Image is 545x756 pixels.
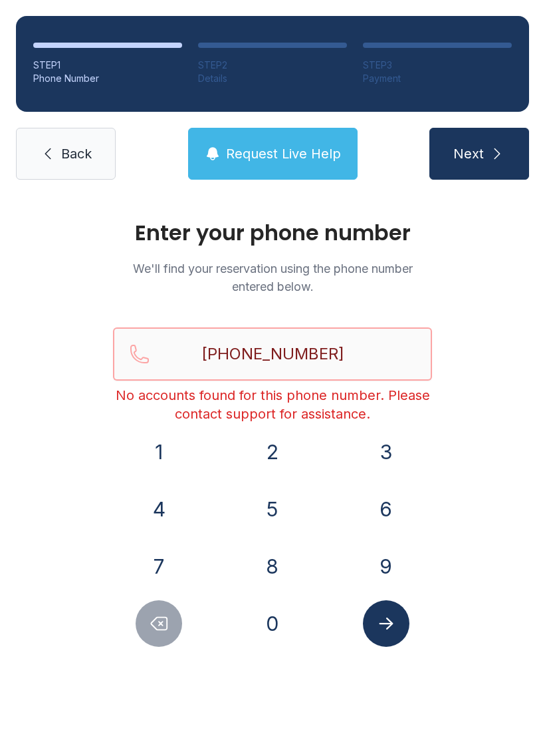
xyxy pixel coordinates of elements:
button: 0 [249,600,296,647]
div: Phone Number [33,72,182,85]
p: We'll find your reservation using the phone number entered below. [113,260,432,295]
button: Delete number [136,600,182,647]
div: Payment [363,72,512,85]
button: 5 [249,486,296,532]
button: 7 [136,543,182,590]
div: STEP 1 [33,59,182,72]
input: Reservation phone number [113,327,432,381]
button: 3 [363,429,409,475]
button: 2 [249,429,296,475]
span: Request Live Help [226,144,341,163]
div: STEP 3 [363,59,512,72]
button: 8 [249,543,296,590]
div: STEP 2 [198,59,347,72]
div: No accounts found for this phone number. Please contact support for assistance. [113,386,432,423]
span: Back [61,144,92,163]
h1: Enter your phone number [113,222,432,244]
button: 1 [136,429,182,475]
button: 6 [363,486,409,532]
button: Submit lookup form [363,600,409,647]
div: Details [198,72,347,85]
button: 4 [136,486,182,532]
button: 9 [363,543,409,590]
span: Next [453,144,484,163]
